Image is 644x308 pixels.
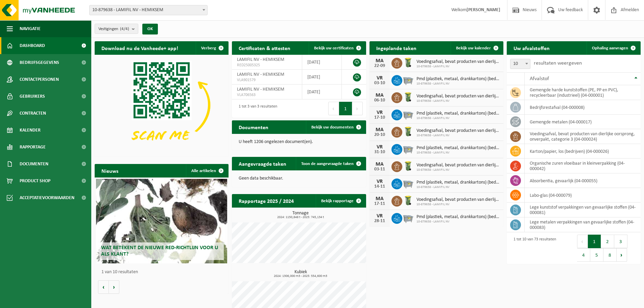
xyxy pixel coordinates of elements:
h2: Nieuws [95,164,125,177]
span: Bekijk uw kalender [456,46,491,50]
span: Afvalstof [530,76,549,81]
span: Product Shop [20,172,50,189]
td: voedingsafval, bevat producten van dierlijke oorsprong, onverpakt, categorie 3 (04-000024) [525,129,641,144]
a: Alle artikelen [186,164,228,177]
span: Vestigingen [98,24,129,34]
span: VLA706563 [237,92,296,98]
a: Ophaling aanvragen [587,41,640,55]
img: WB-2500-GAL-GY-01 [402,212,414,223]
a: Wat betekent de nieuwe RED-richtlijn voor u als klant? [96,179,227,263]
span: Voedingsafval, bevat producten van dierlijke oorsprong, onverpakt, categorie 3 [416,59,500,65]
img: WB-2500-GAL-GY-01 [402,143,414,155]
h2: Documenten [232,120,275,134]
span: Bekijk uw certificaten [314,46,354,50]
span: 10-879638 - LAMIFIL NV [416,82,500,86]
td: organische zuren vloeibaar in kleinverpakking (04-000042) [525,159,641,173]
h2: Rapportage 2025 / 2024 [232,194,301,207]
button: Previous [328,102,339,115]
span: 2024: 1306,000 m3 - 2025: 554,600 m3 [235,275,366,278]
span: Pmd (plastiek, metaal, drankkartons) (bedrijven) [416,145,500,151]
td: lege kunststof verpakkingen van gevaarlijke stoffen (04-000081) [525,203,641,217]
button: Previous [577,235,588,248]
span: Gebruikers [20,88,45,105]
div: VR [373,144,386,150]
span: Pmd (plastiek, metaal, drankkartons) (bedrijven) [416,214,500,220]
span: Wat betekent de nieuwe RED-richtlijn voor u als klant? [101,245,218,257]
td: [DATE] [302,70,342,85]
div: 22-09 [373,64,386,68]
span: 10-879638 - LAMIFIL NV [416,168,500,172]
button: 2 [601,235,614,248]
span: 10-879638 - LAMIFIL NV [416,116,500,120]
span: 10 [510,59,530,69]
a: Bekijk uw kalender [451,41,503,55]
td: absorbentia, gevaarlijk (04-000055) [525,173,641,188]
td: lege metalen verpakkingen van gevaarlijke stoffen (04-000083) [525,217,641,232]
span: 10-879638 - LAMIFIL NV - HEMIKSEM [90,5,207,15]
span: 10-879638 - LAMIFIL NV - HEMIKSEM [89,5,208,15]
div: MA [373,196,386,202]
button: Next [352,102,363,115]
span: Acceptatievoorwaarden [20,189,74,206]
span: VLA901579 [237,77,296,83]
button: 8 [603,248,617,262]
span: Ophaling aanvragen [592,46,628,50]
h2: Ingeplande taken [369,41,423,54]
td: [DATE] [302,85,342,99]
button: 1 [339,102,352,115]
td: gemengde metalen (04-000017) [525,115,641,129]
p: 1 van 10 resultaten [101,270,225,275]
img: Download de VHEPlus App [95,55,229,155]
span: 10-879638 - LAMIFIL NV [416,151,500,155]
span: Contracten [20,105,46,122]
div: VR [373,213,386,219]
img: WB-0140-HPE-GN-50 [402,57,414,68]
span: RED25005325 [237,63,296,68]
span: Kalender [20,122,41,139]
a: Bekijk uw certificaten [309,41,365,55]
div: 28-11 [373,219,386,223]
span: Pmd (plastiek, metaal, drankkartons) (bedrijven) [416,76,500,82]
div: VR [373,179,386,184]
span: Verberg [201,46,216,50]
img: WB-0140-HPE-GN-50 [402,126,414,137]
div: MA [373,162,386,167]
div: 20-10 [373,133,386,137]
span: Voedingsafval, bevat producten van dierlijke oorsprong, onverpakt, categorie 3 [416,163,500,168]
span: Voedingsafval, bevat producten van dierlijke oorsprong, onverpakt, categorie 3 [416,94,500,99]
div: 14-11 [373,184,386,189]
span: Bedrijfsgegevens [20,54,59,71]
span: Dashboard [20,37,45,54]
button: 4 [577,248,590,262]
button: Vestigingen(4/4) [95,24,138,34]
div: VR [373,75,386,81]
span: Contactpersonen [20,71,59,88]
button: Vorige [98,280,109,294]
button: 5 [590,248,603,262]
div: MA [373,93,386,98]
p: Geen data beschikbaar. [239,176,359,181]
span: 10-879638 - LAMIFIL NV [416,65,500,69]
div: 17-11 [373,202,386,206]
h2: Uw afvalstoffen [507,41,556,54]
div: VR [373,110,386,115]
td: karton/papier, los (bedrijven) (04-000026) [525,144,641,159]
div: 31-10 [373,150,386,155]
count: (4/4) [120,27,129,31]
img: WB-2500-GAL-GY-01 [402,109,414,120]
span: Pmd (plastiek, metaal, drankkartons) (bedrijven) [416,180,500,185]
a: Bekijk uw documenten [306,120,365,134]
div: 06-10 [373,98,386,103]
h3: Kubiek [235,270,366,278]
span: Navigatie [20,20,41,37]
td: labo-glas (04-000079) [525,188,641,203]
h2: Aangevraagde taken [232,157,293,170]
button: 1 [588,235,601,248]
span: 2024: 1150,848 t - 2025: 745,134 t [235,216,366,219]
span: Voedingsafval, bevat producten van dierlijke oorsprong, onverpakt, categorie 3 [416,128,500,134]
p: U heeft 1206 ongelezen document(en). [239,140,359,144]
td: gemengde harde kunststoffen (PE, PP en PVC), recycleerbaar (industrieel) (04-000001) [525,85,641,100]
span: Rapportage [20,139,46,156]
h2: Download nu de Vanheede+ app! [95,41,185,54]
span: LAMIFIL NV - HEMIKSEM [237,72,284,77]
